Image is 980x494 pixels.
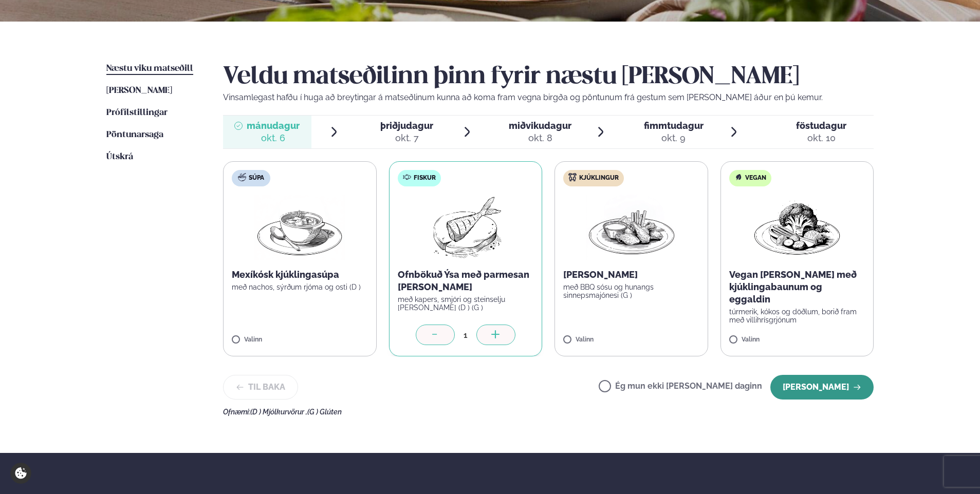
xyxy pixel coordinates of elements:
[644,132,704,144] div: okt. 9
[398,269,534,293] p: Ofnbökuð Ýsa með parmesan [PERSON_NAME]
[232,283,368,291] p: með nachos, sýrðum rjóma og osti (D )
[106,108,168,117] span: Prófílstillingar
[106,85,172,97] a: [PERSON_NAME]
[238,173,246,181] img: soup.svg
[106,63,193,75] a: Næstu viku matseðill
[249,174,264,182] span: Súpa
[106,64,193,73] span: Næstu viku matseðill
[106,130,163,139] span: Pöntunarsaga
[414,174,436,182] span: Fiskur
[586,195,676,260] img: Chicken-wings-legs.png
[106,86,172,95] span: [PERSON_NAME]
[232,269,368,281] p: Mexíkósk kjúklingasúpa
[796,132,846,144] div: okt. 10
[106,129,163,141] a: Pöntunarsaga
[254,195,345,260] img: Soup.png
[509,132,571,144] div: okt. 8
[563,269,699,281] p: [PERSON_NAME]
[106,107,168,119] a: Prófílstillingar
[455,329,476,341] div: 1
[729,308,865,324] p: túrmerik, kókos og döðlum, borið fram með villihrísgrjónum
[250,408,307,416] span: (D ) Mjólkurvörur ,
[644,120,704,131] span: fimmtudagur
[380,120,433,131] span: þriðjudagur
[380,132,433,144] div: okt. 7
[752,195,842,260] img: Vegan.png
[223,63,874,91] h2: Veldu matseðilinn þinn fyrir næstu [PERSON_NAME]
[223,375,298,400] button: Til baka
[745,174,766,182] span: Vegan
[770,375,874,400] button: [PERSON_NAME]
[796,120,846,131] span: föstudagur
[734,173,743,181] img: Vegan.svg
[579,174,619,182] span: Kjúklingur
[106,151,133,163] a: Útskrá
[398,295,534,312] p: með kapers, smjöri og steinselju [PERSON_NAME] (D ) (G )
[729,269,865,306] p: Vegan [PERSON_NAME] með kjúklingabaunum og eggaldin
[509,120,571,131] span: miðvikudagur
[568,173,577,181] img: chicken.svg
[420,195,511,260] img: Fish.png
[223,408,874,416] div: Ofnæmi:
[563,283,699,299] p: með BBQ sósu og hunangs sinnepsmajónesi (G )
[247,132,300,144] div: okt. 6
[223,91,874,104] p: Vinsamlegast hafðu í huga að breytingar á matseðlinum kunna að koma fram vegna birgða og pöntunum...
[307,408,342,416] span: (G ) Glúten
[403,173,411,181] img: fish.svg
[247,120,300,131] span: mánudagur
[10,463,31,484] a: Cookie settings
[106,153,133,161] span: Útskrá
